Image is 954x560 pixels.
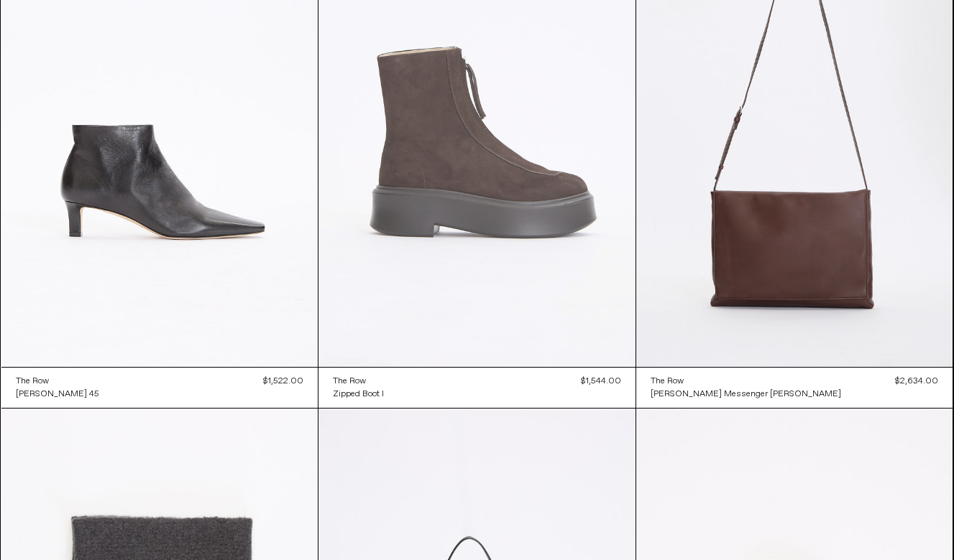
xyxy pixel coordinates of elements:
[333,375,384,388] a: The Row
[333,388,384,401] a: Zipped Boot I
[651,388,841,401] div: [PERSON_NAME] Messenger [PERSON_NAME]
[263,375,303,388] div: $1,522.00
[333,388,384,401] div: Zipped Boot I
[16,375,49,388] div: The Row
[16,388,99,401] div: [PERSON_NAME] 45
[651,375,841,388] a: The Row
[581,375,621,388] div: $1,544.00
[16,375,99,388] a: The Row
[651,388,841,401] a: [PERSON_NAME] Messenger [PERSON_NAME]
[16,388,99,401] a: [PERSON_NAME] 45
[895,375,938,388] div: $2,634.00
[651,375,684,388] div: The Row
[333,375,366,388] div: The Row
